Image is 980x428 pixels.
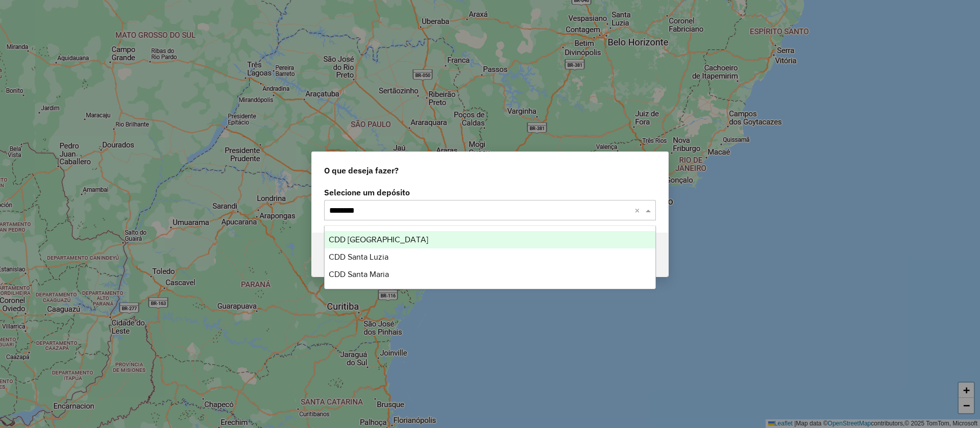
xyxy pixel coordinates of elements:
span: CDD Santa Luzia [329,253,388,261]
span: CDD Santa Maria [329,270,389,279]
label: Selecione um depósito [324,186,656,198]
span: O que deseja fazer? [324,164,399,177]
span: Clear all [634,204,643,216]
ng-dropdown-panel: Options list [324,225,656,289]
span: CDD [GEOGRAPHIC_DATA] [329,235,428,244]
